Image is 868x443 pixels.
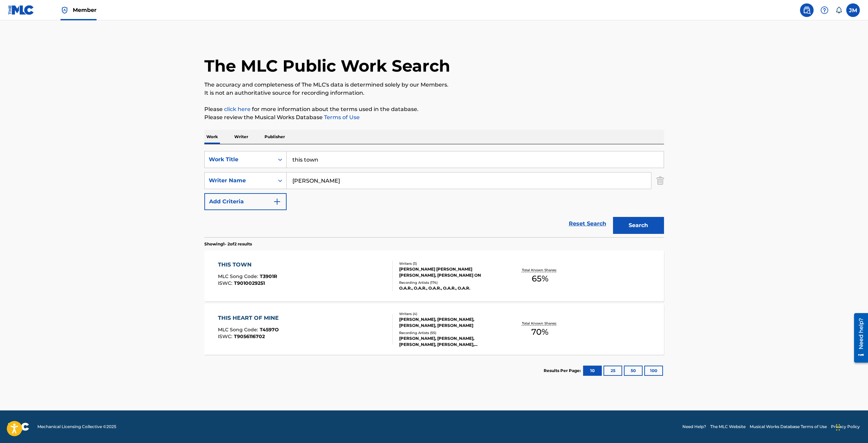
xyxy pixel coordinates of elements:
[583,366,602,376] button: 10
[204,81,664,89] p: The accuracy and completeness of The MLC's data is determined solely by our Members.
[209,155,270,164] div: Work Title
[399,280,502,285] div: Recording Artists ( 174 )
[831,424,860,430] a: Privacy Policy
[204,251,664,301] a: THIS TOWNMLC Song Code:T3901RISWC:T9010029251Writers (3)[PERSON_NAME] [PERSON_NAME] [PERSON_NAME]...
[657,172,664,189] img: Delete Criterion
[613,217,664,234] button: Search
[224,106,251,112] a: click here
[204,130,220,144] p: Work
[644,366,663,376] button: 100
[531,326,548,338] span: 70 %
[218,314,282,322] div: THIS HEART OF MINE
[218,327,260,333] span: MLC Song Code :
[399,266,502,278] div: [PERSON_NAME] [PERSON_NAME] [PERSON_NAME], [PERSON_NAME] ON
[849,311,868,365] iframe: Resource Center
[399,335,502,348] div: [PERSON_NAME], [PERSON_NAME], [PERSON_NAME], [PERSON_NAME], [PERSON_NAME]
[234,333,265,339] span: T9056116702
[399,261,502,266] div: Writers ( 3 )
[204,113,664,122] p: Please review the Musical Works Database
[204,193,287,210] button: Add Criteria
[204,151,664,237] form: Search Form
[522,321,558,326] p: Total Known Shares:
[522,267,558,273] p: Total Known Shares:
[532,273,548,285] span: 65 %
[204,56,450,76] h1: The MLC Public Work Search
[234,280,265,286] span: T9010029251
[8,423,29,431] img: logo
[204,105,664,113] p: Please for more information about the terms used in the database.
[73,6,97,14] span: Member
[218,333,234,339] span: ISWC :
[836,417,840,438] div: Drag
[37,424,116,430] span: Mechanical Licensing Collective © 2025
[544,368,582,374] p: Results Per Page:
[399,285,502,291] div: O.A.R., O.A.R., O.A.R., O.A.R., O.A.R.
[399,316,502,329] div: [PERSON_NAME], [PERSON_NAME], [PERSON_NAME], [PERSON_NAME]
[323,114,360,121] a: Terms of Use
[209,177,270,185] div: Writer Name
[260,273,277,279] span: T3901R
[262,130,287,144] p: Publisher
[800,3,814,17] a: Public Search
[204,241,252,247] p: Showing 1 - 2 of 2 results
[565,216,610,231] a: Reset Search
[61,6,69,14] img: Top Rightsholder
[803,6,811,14] img: search
[8,5,34,15] img: MLC Logo
[204,304,664,355] a: THIS HEART OF MINEMLC Song Code:T4597OISWC:T9056116702Writers (4)[PERSON_NAME], [PERSON_NAME], [P...
[218,261,277,269] div: THIS TOWN
[820,6,829,14] img: help
[846,3,860,17] div: User Menu
[682,424,706,430] a: Need Help?
[399,330,502,335] div: Recording Artists ( 55 )
[834,410,868,443] iframe: Chat Widget
[399,311,502,316] div: Writers ( 4 )
[232,130,250,144] p: Writer
[218,280,234,286] span: ISWC :
[624,366,643,376] button: 50
[818,3,831,17] div: Help
[218,273,260,279] span: MLC Song Code :
[603,366,622,376] button: 25
[204,89,664,97] p: It is not an authoritative source for recording information.
[273,198,281,206] img: 9d2ae6d4665cec9f34b9.svg
[835,7,842,14] div: Notifications
[750,424,827,430] a: Musical Works Database Terms of Use
[710,424,746,430] a: The MLC Website
[260,327,279,333] span: T4597O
